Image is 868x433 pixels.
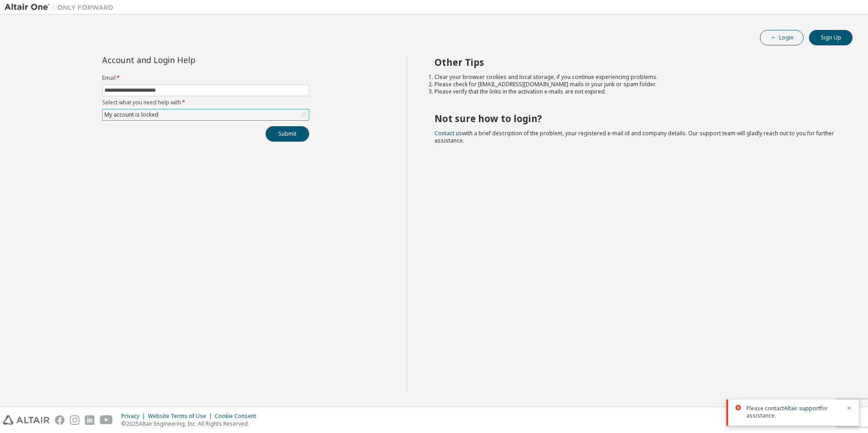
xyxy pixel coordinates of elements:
[434,74,837,81] li: Clear your browser cookies and local storage, if you continue experiencing problems.
[103,110,160,120] div: My account is locked
[102,99,309,106] label: Select what you need help with
[5,3,118,12] img: Altair One
[148,413,215,420] div: Website Terms of Use
[100,415,113,425] img: youtube.svg
[215,413,261,420] div: Cookie Consent
[434,113,837,124] h2: Not sure how to login?
[55,415,64,425] img: facebook.svg
[434,88,837,95] li: Please verify that the links in the activation e-mails are not expired.
[809,30,853,45] button: Sign Up
[70,415,79,425] img: instagram.svg
[102,74,309,82] label: Email
[784,404,820,412] a: Altair support
[434,81,837,88] li: Please check for [EMAIL_ADDRESS][DOMAIN_NAME] mails in your junk or spam folder.
[746,405,841,419] span: Please contact for assistance.
[434,129,834,144] span: with a brief description of the problem, your registered e-mail id and company details. Our suppo...
[266,126,309,142] button: Submit
[85,415,94,425] img: linkedin.svg
[760,30,804,45] button: Login
[3,415,49,425] img: altair_logo.svg
[103,109,309,120] div: My account is locked
[121,420,261,428] p: © 2025 Altair Engineering, Inc. All Rights Reserved.
[434,129,462,137] a: Contact us
[102,56,268,64] div: Account and Login Help
[434,56,837,68] h2: Other Tips
[121,413,148,420] div: Privacy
